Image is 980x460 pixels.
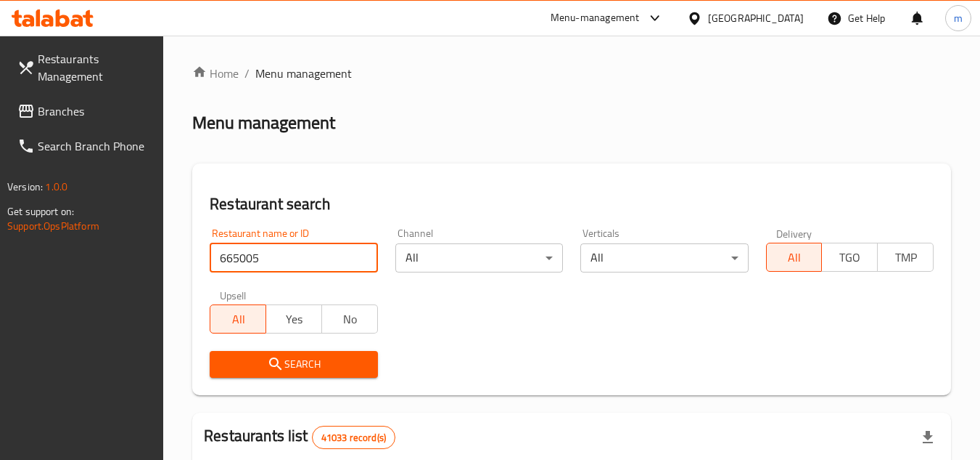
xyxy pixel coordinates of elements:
[828,247,872,268] span: TGO
[313,431,395,445] span: 41033 record(s)
[7,217,99,235] a: Support.OpsPlatform
[38,50,152,85] span: Restaurants Management
[210,351,377,378] button: Search
[255,65,352,82] span: Menu management
[38,102,152,120] span: Branches
[221,355,366,374] span: Search
[272,309,316,330] span: Yes
[708,10,804,26] div: [GEOGRAPHIC_DATA]
[877,243,934,272] button: TMP
[6,94,164,129] a: Branches
[7,177,43,196] span: Version:
[328,309,372,330] span: No
[821,243,878,272] button: TGO
[38,137,152,155] span: Search Branch Phone
[773,247,817,268] span: All
[312,426,395,449] div: Total records count
[321,304,378,334] button: No
[954,10,963,26] span: m
[210,304,266,334] button: All
[265,304,322,334] button: Yes
[551,9,640,27] div: Menu-management
[192,65,239,82] a: Home
[220,290,247,300] label: Upsell
[6,41,164,94] a: Restaurants Management
[6,129,164,164] a: Search Branch Phone
[192,65,951,82] nav: breadcrumb
[216,309,260,330] span: All
[7,202,74,221] span: Get support on:
[192,111,335,134] h2: Menu management
[884,247,928,268] span: TMP
[776,228,812,238] label: Delivery
[210,193,934,215] h2: Restaurant search
[580,243,748,273] div: All
[244,65,250,82] li: /
[210,243,377,273] input: Search for restaurant name or ID..
[766,243,823,272] button: All
[910,420,945,455] div: Export file
[45,177,67,196] span: 1.0.0
[395,243,563,273] div: All
[204,425,395,449] h2: Restaurants list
